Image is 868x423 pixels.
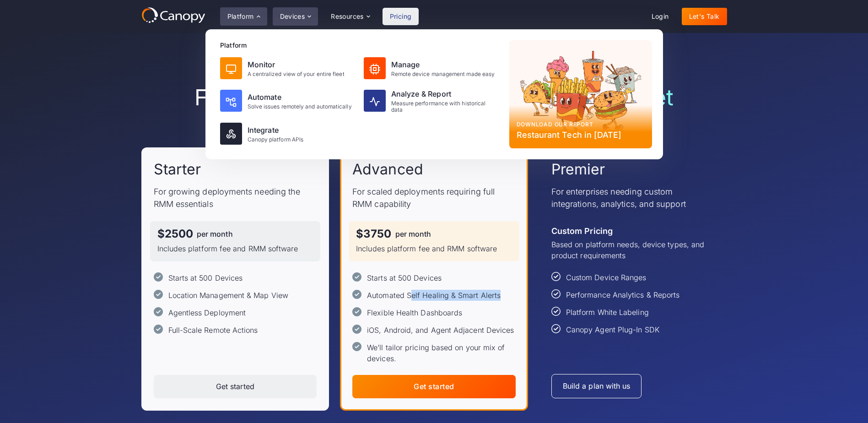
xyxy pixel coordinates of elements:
a: Pricing [383,8,419,25]
a: Build a plan with us [551,374,642,398]
div: Devices [273,7,318,26]
div: Automated Self Healing & Smart Alerts [367,290,501,301]
a: Download our reportRestaurant Tech in [DATE] [509,40,652,148]
div: We’ll tailor pricing based on your mix of devices. [367,342,516,364]
p: For enterprises needing custom integrations, analytics, and support [551,185,715,210]
div: Canopy Agent Plug-In SDK [566,324,659,335]
div: per month [197,230,233,238]
p: Includes platform fee and RMM software [157,243,313,254]
div: Remote device management made easy [391,71,495,77]
div: per month [395,230,431,238]
div: Devices [280,13,305,20]
div: $2500 [157,228,193,239]
p: For scaled deployments requiring full RMM capability [352,185,516,210]
a: Login [644,8,676,25]
a: IntegrateCanopy platform APIs [216,119,358,148]
div: Monitor [248,59,345,70]
div: Manage [391,59,495,70]
h2: Premier [551,160,605,179]
div: Integrate [248,125,304,136]
div: Platform [220,7,267,26]
div: Starts at 500 Devices [168,272,243,283]
div: Download our report [517,120,645,129]
div: Build a plan with us [563,382,631,390]
h2: Advanced [352,160,423,179]
div: Location Management & Map View [168,290,288,301]
div: Get started [216,382,254,391]
div: Platform White Labeling [566,307,649,318]
div: Performance Analytics & Reports [566,289,679,300]
div: Flexible Health Dashboards [367,307,462,318]
div: Platform [220,40,502,50]
a: Get started [352,375,516,398]
div: Get started [414,382,454,391]
div: iOS, Android, and Agent Adjacent Devices [367,325,514,336]
div: Custom Device Ranges [566,272,647,283]
a: AutomateSolve issues remotely and automatically [216,85,358,117]
h1: Find the right plan for [141,84,727,111]
div: Resources [323,7,377,26]
div: Platform [227,13,254,20]
div: Automate [248,92,352,103]
p: For growing deployments needing the RMM essentials [154,185,317,210]
a: Analyze & ReportMeasure performance with historical data [360,85,502,117]
div: Resources [331,13,364,20]
div: Solve issues remotely and automatically [248,103,352,110]
a: ManageRemote device management made easy [360,54,502,83]
nav: Platform [205,29,663,159]
a: Let's Talk [682,8,727,25]
div: Restaurant Tech in [DATE] [517,129,645,141]
h2: Starter [154,160,201,179]
a: MonitorA centralized view of your entire fleet [216,54,358,83]
div: Canopy platform APIs [248,136,304,143]
div: Agentless Deployment [168,307,246,318]
p: Includes platform fee and RMM software [356,243,512,254]
div: Starts at 500 Devices [367,272,442,283]
a: Get started [154,375,317,398]
div: Measure performance with historical data [391,100,498,114]
p: Based on platform needs, device types, and product requirements [551,239,715,261]
div: $3750 [356,228,391,239]
div: Full-Scale Remote Actions [168,325,258,336]
div: Analyze & Report [391,88,498,99]
div: Custom Pricing [551,225,613,237]
div: A centralized view of your entire fleet [248,71,345,77]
